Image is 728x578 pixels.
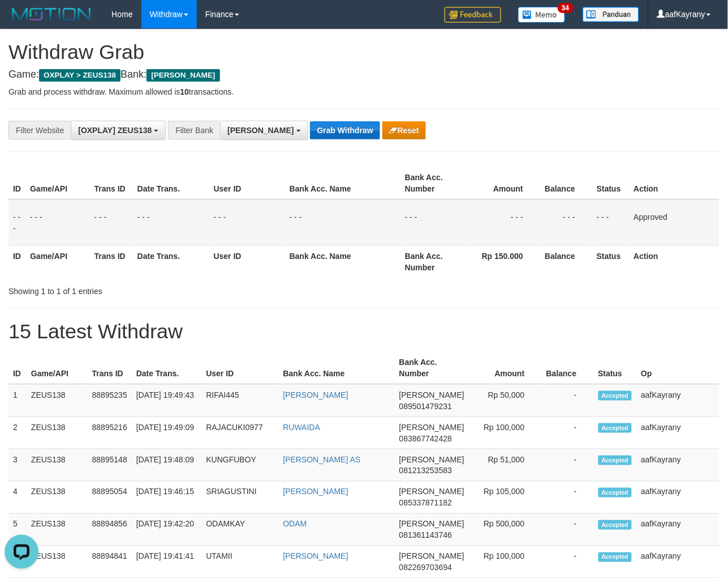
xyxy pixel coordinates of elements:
[283,487,348,496] a: [PERSON_NAME]
[283,390,348,399] a: [PERSON_NAME]
[132,417,202,449] td: [DATE] 19:49:09
[5,5,38,39] button: Open LiveChat chat widget
[399,552,464,561] span: [PERSON_NAME]
[542,514,594,546] td: -
[88,449,132,482] td: 88895148
[400,245,464,278] th: Bank Acc. Number
[8,482,27,514] td: 4
[598,520,632,530] span: Accepted
[469,384,542,417] td: Rp 50,000
[8,199,25,246] td: - - -
[636,482,720,514] td: aafKayrany
[285,245,400,278] th: Bank Acc. Name
[630,167,720,199] th: Action
[542,482,594,514] td: -
[469,514,542,546] td: Rp 500,000
[71,121,166,140] button: [OXPLAY] ZEUS138
[27,449,88,482] td: ZEUS138
[201,417,278,449] td: RAJACUKI0977
[201,352,278,384] th: User ID
[201,384,278,417] td: RIFAI445
[283,552,348,561] a: [PERSON_NAME]
[399,423,464,432] span: [PERSON_NAME]
[201,514,278,546] td: ODAMKAY
[310,121,380,139] button: Grab Withdraw
[636,352,720,384] th: Op
[445,7,501,23] img: Feedback.jpg
[88,417,132,449] td: 88895216
[8,86,720,97] p: Grab and process withdraw. Maximum allowed is transactions.
[630,245,720,278] th: Action
[469,352,542,384] th: Amount
[8,281,295,297] div: Showing 1 to 1 of 1 entries
[399,390,464,399] span: [PERSON_NAME]
[598,391,632,401] span: Accepted
[133,167,209,199] th: Date Trans.
[88,352,132,384] th: Trans ID
[201,482,278,514] td: SRIAGUSTINI
[132,482,202,514] td: [DATE] 19:46:15
[8,417,27,449] td: 2
[542,384,594,417] td: -
[283,520,307,529] a: ODAM
[90,245,133,278] th: Trans ID
[209,167,285,199] th: User ID
[132,514,202,546] td: [DATE] 19:42:20
[132,449,202,482] td: [DATE] 19:48:09
[636,417,720,449] td: aafKayrany
[8,245,25,278] th: ID
[147,69,219,82] span: [PERSON_NAME]
[227,126,294,135] span: [PERSON_NAME]
[132,384,202,417] td: [DATE] 19:49:43
[464,245,541,278] th: Rp 150.000
[540,245,592,278] th: Balance
[27,384,88,417] td: ZEUS138
[133,245,209,278] th: Date Trans.
[399,402,452,411] span: Copy 089501479231 to clipboard
[168,121,220,140] div: Filter Bank
[469,482,542,514] td: Rp 105,000
[201,449,278,482] td: KUNGFUBOY
[594,352,637,384] th: Status
[395,352,469,384] th: Bank Acc. Number
[598,423,632,433] span: Accepted
[285,199,400,246] td: - - -
[382,121,426,139] button: Reset
[25,245,90,278] th: Game/API
[542,352,594,384] th: Balance
[8,6,94,23] img: MOTION_logo.png
[283,423,321,432] a: RUWAIDA
[592,167,629,199] th: Status
[598,488,632,498] span: Accepted
[469,449,542,482] td: Rp 51,000
[279,352,395,384] th: Bank Acc. Name
[78,126,152,135] span: [OXPLAY] ZEUS138
[464,167,541,199] th: Amount
[583,7,639,22] img: panduan.png
[27,352,88,384] th: Game/API
[592,199,629,246] td: - - -
[8,41,720,63] h1: Withdraw Grab
[8,121,71,140] div: Filter Website
[8,352,27,384] th: ID
[558,3,573,13] span: 34
[285,167,400,199] th: Bank Acc. Name
[133,199,209,246] td: - - -
[540,199,592,246] td: - - -
[283,455,361,464] a: [PERSON_NAME] AS
[399,520,464,529] span: [PERSON_NAME]
[542,417,594,449] td: -
[469,417,542,449] td: Rp 100,000
[399,487,464,496] span: [PERSON_NAME]
[25,167,90,199] th: Game/API
[132,352,202,384] th: Date Trans.
[636,514,720,546] td: aafKayrany
[542,449,594,482] td: -
[8,320,720,343] h1: 15 Latest Withdraw
[400,167,464,199] th: Bank Acc. Number
[630,199,720,246] td: Approved
[399,434,452,443] span: Copy 083867742428 to clipboard
[88,482,132,514] td: 88895054
[90,167,133,199] th: Trans ID
[25,199,90,246] td: - - -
